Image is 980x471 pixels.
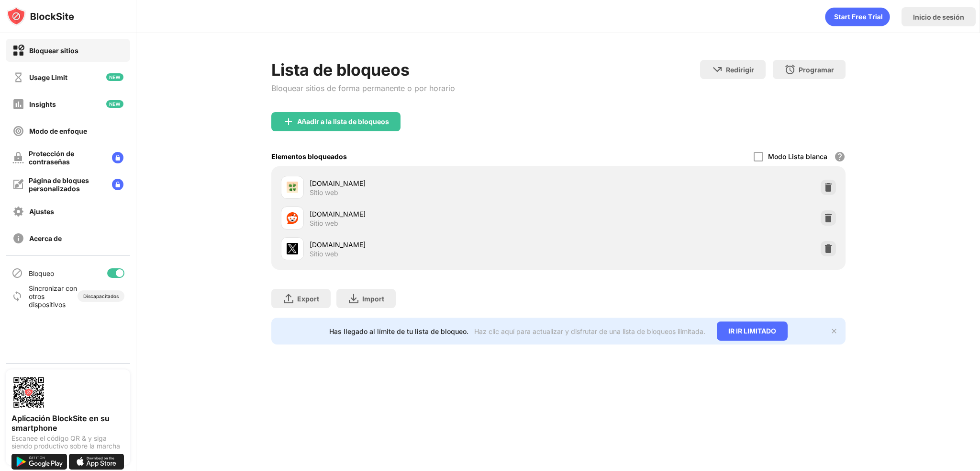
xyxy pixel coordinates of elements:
div: Lista de bloqueos [271,60,455,80]
img: settings-off.svg [12,206,24,218]
img: sync-icon.svg [11,290,23,302]
div: Haz clic aquí para actualizar y disfrutar de una lista de bloqueos ilimitada. [474,327,705,335]
img: favicons [287,212,298,224]
img: time-usage-off.svg [12,71,24,83]
div: Escanee el código QR & y siga siendo productivo sobre la marcha [11,435,124,450]
img: x-button.svg [830,327,838,335]
img: new-icon.svg [106,100,123,108]
div: IR IR LIMITADO [717,322,788,341]
div: Import [362,295,384,303]
img: get-it-on-google-play.svg [11,454,67,470]
img: favicons [287,182,298,193]
img: password-protection-off.svg [12,152,24,163]
div: animation [825,7,890,26]
img: focus-off.svg [12,125,24,137]
div: Sitio web [310,250,338,258]
img: options-page-qr-code.png [11,375,46,410]
div: Acerca de [29,234,62,242]
div: Sincronizar con otros dispositivos [29,284,78,309]
img: logo-blocksite.svg [7,7,74,26]
img: lock-menu.svg [112,152,123,163]
div: Usage Limit [29,73,67,81]
div: Programar [799,66,834,74]
div: Aplicación BlockSite en su smartphone [11,414,124,433]
img: favicons [287,243,298,254]
img: customize-block-page-off.svg [12,179,24,190]
div: Sitio web [310,188,338,197]
div: Bloqueo [29,269,54,277]
div: [DOMAIN_NAME] [310,178,558,188]
div: Redirigir [726,66,754,74]
img: insights-off.svg [12,98,24,110]
div: Sitio web [310,219,338,228]
div: Ajustes [29,207,54,216]
img: download-on-the-app-store.svg [69,454,124,470]
div: Añadir a la lista de bloqueos [297,118,389,126]
div: Export [297,295,319,303]
div: Bloquear sitios [29,46,78,55]
img: lock-menu.svg [112,179,123,190]
img: new-icon.svg [106,73,123,81]
div: Elementos bloqueados [271,152,347,161]
div: Has llegado al límite de tu lista de bloqueo. [329,327,468,335]
div: Discapacitados [83,293,119,299]
img: block-on.svg [12,45,24,57]
div: Protección de contraseñas [29,149,104,166]
div: [DOMAIN_NAME] [310,240,558,250]
div: Bloquear sitios de forma permanente o por horario [271,83,455,93]
div: [DOMAIN_NAME] [310,209,558,219]
div: Página de bloques personalizados [29,176,104,193]
div: Insights [29,100,56,108]
div: Modo de enfoque [29,127,87,135]
img: about-off.svg [12,232,24,244]
img: blocking-icon.svg [11,267,23,279]
div: Inicio de sesión [913,13,964,21]
div: Modo Lista blanca [768,152,827,161]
